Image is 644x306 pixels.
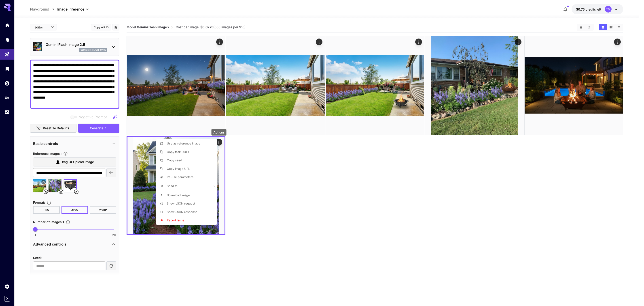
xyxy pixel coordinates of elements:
span: Download Image [167,193,190,197]
span: Report issue [167,218,184,222]
span: Copy task UUID [167,150,189,154]
div: Actions [212,129,227,136]
span: Copy image URL [167,167,190,170]
span: Copy seed [167,158,182,162]
span: Show JSON response [167,210,197,214]
span: Re-use parameters [167,175,193,179]
span: Show JSON request [167,202,195,205]
span: Use as reference image [167,142,200,145]
span: Send to [167,184,178,188]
